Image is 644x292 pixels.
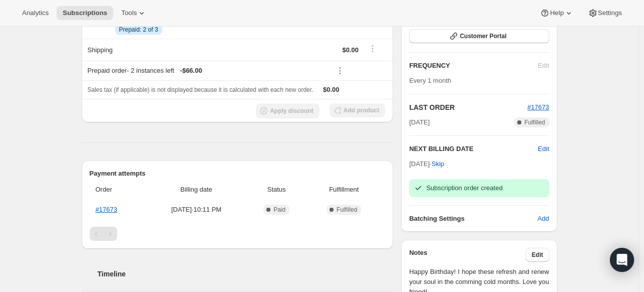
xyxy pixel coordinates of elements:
h2: LAST ORDER [409,102,527,112]
span: - $66.00 [180,66,202,76]
h2: Payment attempts [90,169,386,179]
button: Customer Portal [409,29,549,43]
span: Subscriptions [63,9,107,17]
h6: Batching Settings [409,214,537,224]
button: Help [534,6,579,20]
span: Status [250,185,302,195]
span: Skip [432,159,444,169]
span: Subscription order created [426,184,502,192]
a: #17673 [96,206,117,213]
span: Customer Portal [460,32,506,40]
span: Fulfillment [308,185,379,195]
button: Tools [115,6,153,20]
span: Fulfilled [524,118,545,126]
div: Prepaid order - 2 instances left [88,66,326,76]
div: Open Intercom Messenger [610,248,634,272]
h3: Notes [409,248,526,262]
button: Edit [538,144,549,154]
button: Shipping actions [365,43,381,54]
button: #17673 [527,102,549,112]
span: Add [537,214,549,224]
span: Every 1 month [409,77,451,84]
span: [DATE] · [409,160,444,168]
button: Add [531,211,555,227]
button: Subscriptions [57,6,113,20]
span: Sales tax (if applicable) is not displayed because it is calculated with each new order. [88,86,313,93]
span: Tools [121,9,137,17]
a: #17673 [527,103,549,111]
th: Order [90,179,146,201]
span: Help [550,9,563,17]
button: Edit [526,248,549,262]
span: Paid [273,206,285,214]
button: Settings [582,6,628,20]
span: Analytics [22,9,49,17]
span: Edit [532,251,543,259]
span: Fulfilled [337,206,357,214]
nav: Pagination [90,227,386,241]
h2: Timeline [98,269,394,279]
button: Skip [426,156,450,172]
th: Shipping [82,39,232,61]
button: Analytics [16,6,55,20]
h2: NEXT BILLING DATE [409,144,538,154]
h2: FREQUENCY [409,61,538,71]
span: Billing date [148,185,244,195]
span: Settings [598,9,622,17]
span: $0.00 [323,86,340,93]
span: $0.00 [342,46,359,54]
span: Prepaid: 2 of 3 [119,26,158,34]
span: [DATE] [409,117,430,127]
span: [DATE] · 10:11 PM [148,205,244,215]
